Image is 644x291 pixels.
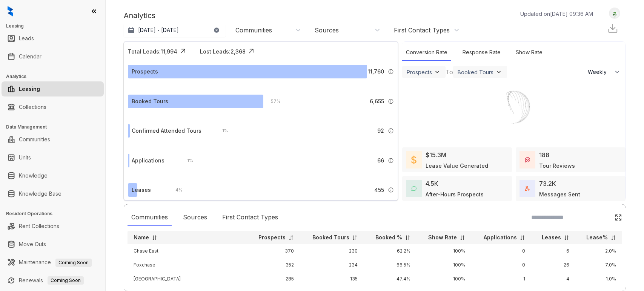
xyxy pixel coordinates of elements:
span: Coming Soon [48,276,84,285]
h3: Analytics [6,73,105,80]
li: Move Outs [2,237,104,252]
img: Info [388,69,394,75]
td: 4 [531,272,575,286]
td: 100% [417,272,471,286]
td: 370 [247,244,300,258]
td: 135 [300,272,364,286]
div: 4.5K [426,179,438,188]
div: Sources [179,209,211,226]
div: Prospects [132,67,158,76]
button: [DATE] - [DATE] [124,23,226,37]
img: SearchIcon [599,214,605,221]
td: [GEOGRAPHIC_DATA] [128,272,247,286]
p: [DATE] - [DATE] [138,26,179,34]
div: $15.3M [426,150,446,159]
img: sorting [152,235,157,240]
a: Calendar [19,49,41,64]
img: Click Icon [615,214,622,221]
span: 66 [377,156,384,165]
p: Booked % [375,234,402,241]
h3: Leasing [6,23,105,29]
p: Name [134,234,149,241]
a: Leads [19,31,34,46]
div: Total Leads: 11,994 [128,47,177,55]
p: Updated on [DATE] 09:36 AM [520,10,593,18]
td: 6 [531,244,575,258]
td: 0 [471,258,531,272]
img: sorting [288,235,294,240]
img: Info [388,158,394,164]
div: Tour Reviews [539,162,575,170]
li: Knowledge Base [2,186,104,201]
img: Click Icon [177,46,189,57]
img: TotalFum [525,186,530,191]
td: 26 [531,258,575,272]
span: 455 [374,186,384,194]
td: 0 [471,244,531,258]
img: TourReviews [525,157,530,162]
img: sorting [564,235,569,240]
li: Leasing [2,81,104,96]
img: logo [8,6,13,17]
span: Weekly [588,68,611,76]
a: RenewalsComing Soon [19,273,84,288]
a: Units [19,150,31,165]
td: 234 [300,258,364,272]
div: Response Rate [459,44,504,61]
div: Applications [132,156,164,165]
p: Applications [484,234,517,241]
img: Download [607,23,618,34]
div: To [446,67,453,77]
img: Loader [486,79,542,135]
td: 62.2% [364,244,417,258]
img: sorting [520,235,525,240]
a: Knowledge Base [19,186,61,201]
div: Show Rate [512,44,546,61]
button: Weekly [583,65,626,79]
li: Leads [2,31,104,46]
img: UserAvatar [609,9,620,17]
div: First Contact Types [218,209,282,226]
div: Confirmed Attended Tours [132,127,201,135]
h3: Resident Operations [6,210,105,217]
td: 66.5% [364,258,417,272]
a: Rent Collections [19,219,59,234]
td: 1.0% [575,272,622,286]
div: 4 % [168,186,183,194]
img: LeaseValue [411,155,417,164]
li: Calendar [2,49,104,64]
img: Info [388,98,394,104]
li: Maintenance [2,255,104,270]
li: Collections [2,100,104,115]
div: 57 % [263,97,281,106]
li: Communities [2,132,104,147]
li: Renewals [2,273,104,288]
a: Collections [19,100,46,115]
p: Show Rate [428,234,457,241]
div: Messages Sent [539,190,580,198]
div: First Contact Types [394,26,450,34]
td: 230 [300,244,364,258]
div: Communities [128,209,172,226]
li: Units [2,150,104,165]
div: 1 % [180,156,193,165]
div: Booked Tours [458,69,493,75]
img: sorting [460,235,465,240]
div: Booked Tours [132,97,168,106]
div: Lost Leads: 2,368 [200,47,246,55]
div: 73.2K [539,179,556,188]
a: Leasing [19,81,40,96]
div: After-Hours Prospects [426,190,484,198]
img: sorting [405,235,410,240]
td: Foxchase [128,258,247,272]
span: 92 [377,127,384,135]
div: Sources [315,26,339,34]
h3: Data Management [6,124,105,130]
p: Lease% [586,234,608,241]
p: Leases [542,234,561,241]
p: Booked Tours [312,234,349,241]
td: 100% [417,244,471,258]
td: 2.0% [575,244,622,258]
img: Info [388,187,394,193]
span: Coming Soon [55,259,92,267]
